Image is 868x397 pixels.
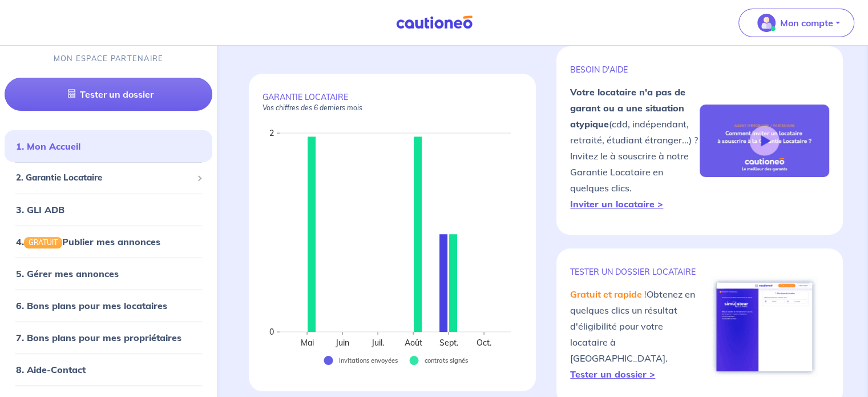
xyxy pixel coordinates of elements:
[5,326,212,349] div: 7. Bons plans pour mes propriétaires
[16,268,119,279] a: 5. Gérer mes annonces
[269,327,274,337] text: 0
[570,84,700,212] p: (cdd, indépendant, retraité, étudiant étranger...) ? Invitez le à souscrire à notre Garantie Loca...
[263,92,522,113] p: GARANTIE LOCATAIRE
[16,141,80,153] a: 1. Mon Accueil
[5,358,212,381] div: 8. Aide-Contact
[335,338,349,348] text: Juin
[16,364,86,375] a: 8. Aide-Contact
[570,267,700,277] p: TESTER un dossier locataire
[16,172,192,185] span: 2. Garantie Locataire
[570,368,655,380] a: Tester un dossier >
[5,294,212,317] div: 6. Bons plans pour mes locataires
[405,338,422,348] text: Août
[700,105,829,178] img: video-gli-new-none.jpg
[477,338,491,348] text: Oct.
[710,276,818,377] img: simulateur.png
[738,9,854,37] button: illu_account_valid_menu.svgMon compte
[5,135,212,158] div: 1. Mon Accueil
[570,286,700,382] p: Obtenez en quelques clics un résultat d'éligibilité pour votre locataire à [GEOGRAPHIC_DATA].
[570,198,663,210] a: Inviter un locataire >
[16,300,167,311] a: 6. Bons plans pour mes locataires
[570,288,647,300] em: Gratuit et rapide !
[780,16,833,30] p: Mon compte
[263,103,362,112] em: Vos chiffres des 6 derniers mois
[16,236,160,247] a: 4.GRATUITPublier mes annonces
[439,338,458,348] text: Sept.
[5,198,212,221] div: 3. GLI ADB
[54,54,164,65] p: MON ESPACE PARTENAIRE
[5,78,212,111] a: Tester un dossier
[570,65,700,75] p: BESOIN D'AIDE
[757,14,776,32] img: illu_account_valid_menu.svg
[371,338,384,348] text: Juil.
[5,262,212,285] div: 5. Gérer mes annonces
[301,338,314,348] text: Mai
[16,204,64,215] a: 3. GLI ADB
[16,332,181,343] a: 7. Bons plans pour mes propriétaires
[269,128,274,138] text: 2
[5,230,212,253] div: 4.GRATUITPublier mes annonces
[570,86,685,130] strong: Votre locataire n'a pas de garant ou a une situation atypique
[5,167,212,190] div: 2. Garantie Locataire
[391,15,477,30] img: Cautioneo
